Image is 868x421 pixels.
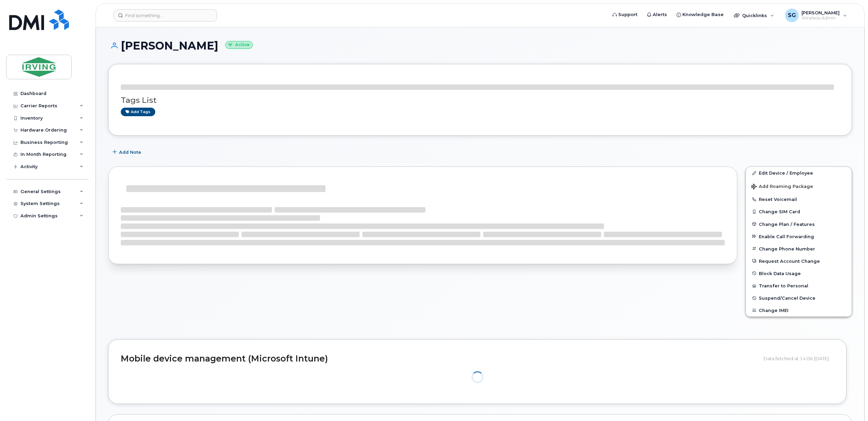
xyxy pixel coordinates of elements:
button: Suspend/Cancel Device [746,292,852,304]
button: Add Roaming Package [746,179,852,193]
button: Change SIM Card [746,205,852,218]
button: Change Phone Number [746,243,852,255]
button: Request Account Change [746,255,852,267]
button: Enable Call Forwarding [746,230,852,243]
span: Add Roaming Package [751,184,813,190]
button: Transfer to Personal [746,280,852,292]
h1: [PERSON_NAME] [108,40,852,52]
button: Block Data Usage [746,267,852,280]
span: Add Note [119,149,141,155]
button: Reset Voicemail [746,193,852,205]
span: Enable Call Forwarding [759,234,814,239]
a: Edit Device / Employee [746,167,852,179]
h2: Mobile device management (Microsoft Intune) [121,354,758,364]
button: Change Plan / Features [746,218,852,230]
span: Suspend/Cancel Device [759,296,815,301]
h3: Tags List [121,96,839,105]
div: Data fetched at 14:06 [DATE] [764,352,834,365]
span: Change Plan / Features [759,221,815,227]
small: Active [225,41,253,49]
a: Add tags [121,108,155,116]
button: Change IMEI [746,304,852,316]
button: Add Note [108,146,147,158]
